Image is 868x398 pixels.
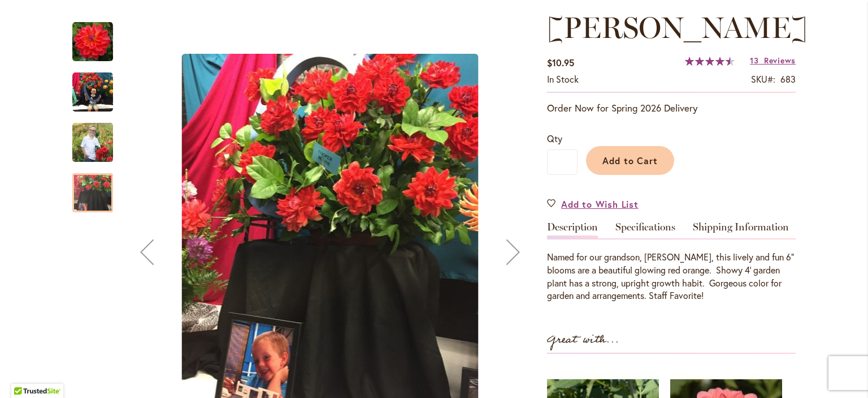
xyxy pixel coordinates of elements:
strong: Great with... [547,331,619,349]
span: [PERSON_NAME] [547,10,808,45]
div: COOPER BLAINE [72,162,113,212]
a: Specifications [615,222,675,238]
span: Add to Cart [602,155,658,166]
p: Order Now for Spring 2026 Delivery [547,101,796,115]
span: Reviews [764,55,796,66]
a: Add to Wish List [547,198,639,211]
span: Add to Wish List [561,198,639,211]
button: Add to Cart [586,146,674,175]
div: Availability [547,73,579,86]
img: COOPER BLAINE [72,22,113,62]
div: Detailed Product Info [547,222,796,302]
div: Named for our grandson, [PERSON_NAME], this lively and fun 6" blooms are a beautiful glowing red ... [547,251,796,302]
span: $10.95 [547,57,574,69]
iframe: Launch Accessibility Center [8,358,40,390]
div: COOPER BLAINE [72,11,124,61]
img: COOPER BLAINE [72,117,113,168]
div: COOPER BLAINE [72,61,124,112]
a: 13 Reviews [750,55,796,66]
div: COOPER BLAINE [72,112,124,162]
a: Shipping Information [693,222,789,238]
strong: SKU [751,73,775,85]
span: 13 [750,55,758,66]
div: 91% [685,57,735,66]
div: 683 [780,73,796,86]
img: COOPER BLAINE [72,72,113,113]
span: Qty [547,132,562,144]
a: Description [547,222,598,238]
span: In stock [547,73,579,85]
